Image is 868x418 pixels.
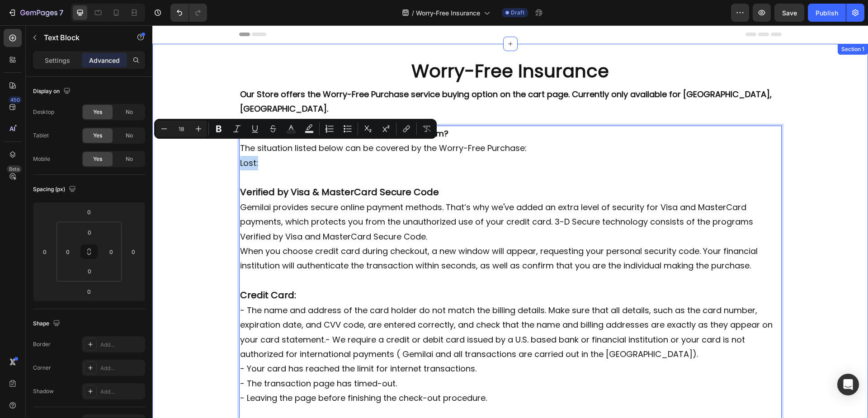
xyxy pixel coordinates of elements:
[88,219,628,248] p: When you choose credit card during checkout, a new window will appear, requesting your personal s...
[100,364,143,372] div: Add...
[88,131,628,145] p: Lost:
[33,318,62,330] div: Shape
[87,100,629,411] div: Rich Text Editor. Editing area: main
[88,278,628,337] p: - The name and address of the card holder do not match the billing details. Make sure that all de...
[33,340,51,348] div: Border
[154,119,437,139] div: Editor contextual toolbar
[80,225,99,239] input: 0px
[416,8,480,18] span: Worry-Free Insurance
[45,56,70,65] p: Settings
[100,341,143,349] div: Add...
[38,245,52,258] input: 0
[93,108,102,116] span: Yes
[33,132,49,140] div: Tablet
[93,132,102,140] span: Yes
[88,263,144,276] strong: Credit Card:
[33,108,54,116] div: Desktop
[816,8,838,18] div: Publish
[782,9,797,17] span: Save
[837,374,859,395] div: Open Intercom Messenger
[93,155,102,163] span: Yes
[33,183,78,196] div: Spacing (px)
[33,364,51,372] div: Corner
[89,56,120,65] p: Advanced
[80,285,98,298] input: 0
[126,108,133,116] span: No
[80,264,99,278] input: 0px
[808,4,846,22] button: Publish
[44,32,121,43] p: Text Block
[4,4,67,22] button: 7
[88,336,628,351] p: - Your card has reached the limit for internet transactions.
[9,96,22,103] div: 450
[152,25,868,418] iframe: Design area
[88,380,628,410] p: If there is any payment problem please by
[88,175,628,219] p: Gemilai provides secure online payment methods. That’s why we've added an extra level of security...
[88,116,628,130] p: The situation listed below can be covered by the Worry-Free Purchase:
[80,205,98,219] input: 0
[88,366,628,380] p: - Leaving the page before finishing the check-out procedure.
[7,165,22,173] div: Beta
[61,245,75,258] input: 0px
[127,245,140,258] input: 0
[126,155,133,163] span: No
[100,388,143,396] div: Add...
[59,7,63,18] p: 7
[687,20,714,28] div: Section 1
[126,132,133,140] span: No
[88,103,296,114] strong: In what kind of conditions can I apply for the claim?
[33,155,50,163] div: Mobile
[33,387,54,395] div: Shadow
[412,8,414,18] span: /
[88,160,287,173] strong: Verified by Visa & MasterCard Secure Code
[104,245,118,258] input: 0px
[33,85,72,98] div: Display on
[774,4,804,22] button: Save
[511,9,524,17] span: Draft
[88,351,628,366] p: - The transaction page has timed-out.
[170,4,207,22] div: Undo/Redo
